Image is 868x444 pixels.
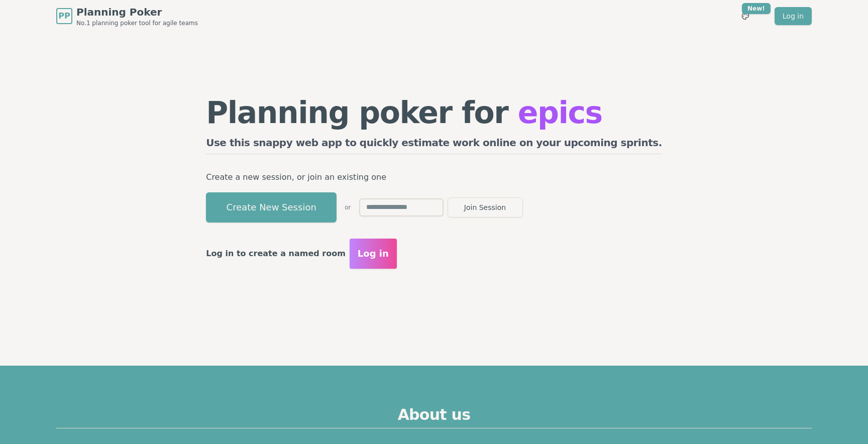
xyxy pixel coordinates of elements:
h2: About us [56,406,812,428]
span: No.1 planning poker tool for agile teams [76,19,198,27]
button: New! [736,7,754,25]
span: epics [518,95,602,130]
h2: Use this snappy web app to quickly estimate work online on your upcoming sprints. [206,136,662,154]
button: Join Session [448,197,523,217]
span: PP [58,10,70,22]
button: Create New Session [206,192,337,223]
a: Log in [775,7,812,25]
a: PPPlanning PokerNo.1 planning poker tool for agile teams [56,5,198,27]
span: Planning Poker [76,5,198,19]
div: New! [742,3,771,14]
h1: Planning poker for [206,97,662,128]
p: Log in to create a named room [206,247,346,261]
button: Log in [350,239,397,269]
span: Log in [358,247,389,261]
p: Create a new session, or join an existing one [206,170,662,184]
span: or [345,203,351,211]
